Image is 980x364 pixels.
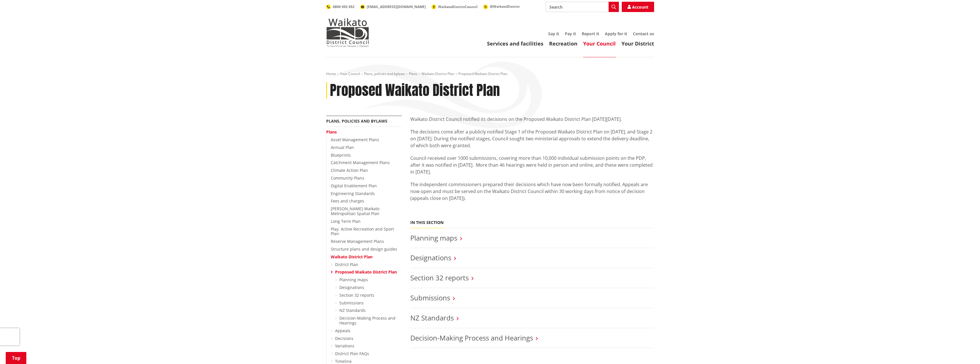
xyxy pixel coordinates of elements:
a: NZ Standards [339,308,366,313]
a: Report it [582,31,599,36]
a: Decisions [335,336,353,341]
a: Climate Action Plan [331,168,368,173]
p: Waikato District Council notified its decisions on the Proposed Waikato District Plan [DATE][DATE]. [410,116,654,123]
a: Top [6,352,26,364]
a: Engineering Standards [331,191,375,196]
a: WaikatoDistrictCouncil [431,4,478,9]
a: Fees and charges [331,198,364,204]
a: Your District [621,40,654,47]
a: Play, Active Recreation and Sport Plan [331,226,394,237]
a: Waikato District Plan [331,254,373,259]
input: Search input [546,2,619,12]
a: Apply for it [605,31,627,36]
a: Annual Plan [331,145,354,150]
span: 0800 492 452 [333,4,355,9]
a: NZ Standards [410,313,454,322]
a: Account [622,2,654,12]
p: The independent commissioners prepared their decisions which have now been formally notified. App... [410,181,654,202]
a: Long Term Plan [331,219,361,224]
p: The decisions come after a publicly notified Stage 1 of the Proposed Waikato District Plan on [DA... [410,128,654,149]
span: Proposed Waikato District Plan [458,71,507,76]
a: 0800 492 452 [326,4,355,9]
a: Section 32 reports [410,273,469,282]
a: @WaikatoDistrict [483,4,520,9]
a: Catchment Management Plans [331,160,390,165]
a: Say it [548,31,559,36]
a: Plans [409,71,417,76]
a: Proposed Waikato District Plan [335,269,397,275]
a: Pay it [565,31,576,36]
p: Council received over 1000 submissions, covering more than 10,000 individual submission points on... [410,155,654,175]
a: Reserve Management Plans [331,239,384,244]
a: Plans [326,129,337,135]
a: Structure plans and design guides [331,246,397,252]
a: Asset Management Plans [331,137,379,142]
a: Digital Enablement Plan [331,183,377,188]
img: Waikato District Council - Te Kaunihera aa Takiwaa o Waikato [326,18,369,47]
a: Your Council [340,71,360,76]
a: Recreation [549,40,577,47]
a: Designations [339,285,364,290]
a: Decision-Making Process and Hearings [410,333,533,343]
a: Variations [335,343,354,349]
span: @WaikatoDistrict [490,4,520,9]
a: Home [326,71,336,76]
a: Community Plans [331,175,364,181]
a: [EMAIL_ADDRESS][DOMAIN_NAME] [360,4,426,9]
a: Designations [410,253,451,262]
a: Submissions [339,300,364,306]
a: Waikato District Plan [421,71,454,76]
a: Decision-Making Process and Hearings [339,315,395,326]
a: Services and facilities [487,40,543,47]
a: Your Council [583,40,616,47]
a: District Plan FAQs [335,351,369,356]
h5: In this section [410,220,444,225]
a: Contact us [633,31,654,36]
a: Blueprints [331,152,351,158]
a: Timeline [335,359,352,364]
a: Planning maps [339,277,368,282]
span: [EMAIL_ADDRESS][DOMAIN_NAME] [367,4,426,9]
a: [PERSON_NAME]-Waikato Metropolitan Spatial Plan [331,206,379,216]
a: Section 32 reports [339,292,374,298]
a: Appeals [335,328,351,333]
a: Submissions [410,293,450,302]
a: Plans, policies and bylaws [364,71,405,76]
a: Planning maps [410,233,457,243]
a: District Plan [335,262,358,267]
span: WaikatoDistrictCouncil [438,4,478,9]
nav: breadcrumb [326,72,654,76]
a: Plans, policies and bylaws [326,118,387,124]
h1: Proposed Waikato District Plan [330,82,500,99]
